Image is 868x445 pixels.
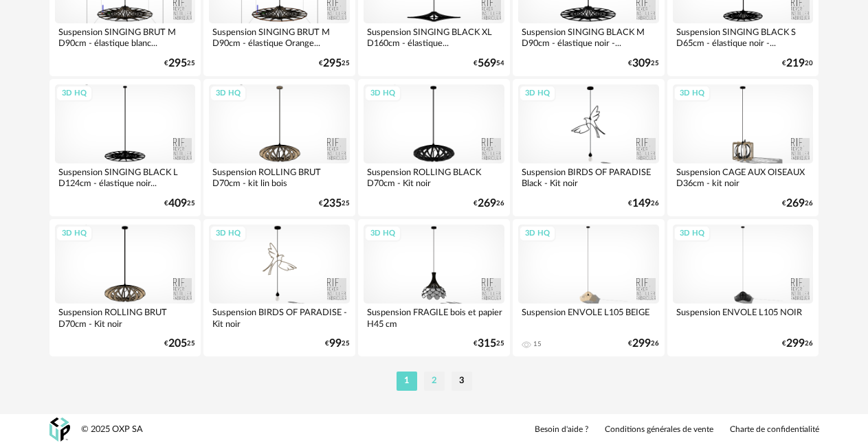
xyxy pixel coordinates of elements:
[81,424,143,435] div: © 2025 OXP SA
[319,199,350,208] div: € 25
[168,59,187,68] span: 295
[325,339,350,348] div: € 25
[164,59,195,68] div: € 25
[203,219,355,356] a: 3D HQ Suspension BIRDS OF PARADISE - Kit noir €9925
[168,199,187,208] span: 409
[364,225,401,242] div: 3D HQ
[519,225,556,242] div: 3D HQ
[674,225,711,242] div: 3D HQ
[319,59,350,68] div: € 25
[323,199,342,208] span: 235
[209,304,350,331] div: Suspension BIRDS OF PARADISE - Kit noir
[782,339,813,348] div: € 26
[329,339,342,348] span: 99
[535,424,588,435] a: Besoin d'aide ?
[513,79,665,216] a: 3D HQ Suspension BIRDS OF PARADISE Black - Kit noir €14926
[632,199,651,208] span: 149
[513,219,665,356] a: 3D HQ Suspension ENVOLE L105 BEIGE 15 €29926
[56,85,93,102] div: 3D HQ
[364,163,504,191] div: Suspension ROLLING BLACK D70cm - Kit noir
[358,79,510,216] a: 3D HQ Suspension ROLLING BLACK D70cm - Kit noir €26926
[49,219,201,356] a: 3D HQ Suspension ROLLING BRUT D70cm - Kit noir €20525
[786,199,805,208] span: 269
[632,339,651,348] span: 299
[478,59,496,68] span: 569
[782,59,813,68] div: € 20
[424,372,445,391] li: 2
[478,199,496,208] span: 269
[518,304,659,331] div: Suspension ENVOLE L105 BEIGE
[518,163,659,191] div: Suspension BIRDS OF PARADISE Black - Kit noir
[533,340,542,348] div: 15
[519,85,556,102] div: 3D HQ
[397,372,417,391] li: 1
[323,59,342,68] span: 295
[786,59,805,68] span: 219
[358,219,510,356] a: 3D HQ Suspension FRAGILE bois et papier H45 cm €31525
[632,59,651,68] span: 309
[209,163,350,191] div: Suspension ROLLING BRUT D70cm - kit lin bois
[605,424,713,435] a: Conditions générales de vente
[210,225,247,242] div: 3D HQ
[55,163,196,191] div: Suspension SINGING BLACK L D124cm - élastique noir...
[628,199,659,208] div: € 26
[49,418,70,442] img: OXP
[474,339,504,348] div: € 25
[673,163,814,191] div: Suspension CAGE AUX OISEAUX D36cm - kit noir
[673,23,814,51] div: Suspension SINGING BLACK S D65cm - élastique noir -...
[49,79,201,216] a: 3D HQ Suspension SINGING BLACK L D124cm - élastique noir... €40925
[673,304,814,331] div: Suspension ENVOLE L105 NOIR
[478,339,496,348] span: 315
[674,85,711,102] div: 3D HQ
[364,304,504,331] div: Suspension FRAGILE bois et papier H45 cm
[667,219,819,356] a: 3D HQ Suspension ENVOLE L105 NOIR €29926
[55,23,196,51] div: Suspension SINGING BRUT M D90cm - élastique blanc...
[364,23,504,51] div: Suspension SINGING BLACK XL D160cm - élastique...
[730,424,819,435] a: Charte de confidentialité
[782,199,813,208] div: € 26
[474,59,504,68] div: € 54
[164,339,195,348] div: € 25
[452,372,472,391] li: 3
[203,79,355,216] a: 3D HQ Suspension ROLLING BRUT D70cm - kit lin bois €23525
[56,225,93,242] div: 3D HQ
[518,23,659,51] div: Suspension SINGING BLACK M D90cm - élastique noir -...
[628,59,659,68] div: € 25
[786,339,805,348] span: 299
[209,23,350,51] div: Suspension SINGING BRUT M D90cm - élastique Orange...
[667,79,819,216] a: 3D HQ Suspension CAGE AUX OISEAUX D36cm - kit noir €26926
[474,199,504,208] div: € 26
[168,339,187,348] span: 205
[210,85,247,102] div: 3D HQ
[628,339,659,348] div: € 26
[364,85,401,102] div: 3D HQ
[164,199,195,208] div: € 25
[55,304,196,331] div: Suspension ROLLING BRUT D70cm - Kit noir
